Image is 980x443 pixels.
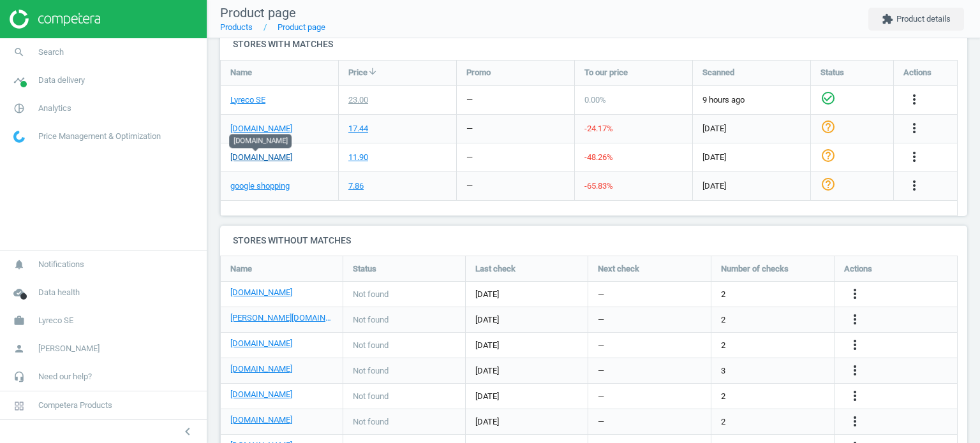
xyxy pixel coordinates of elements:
[844,263,872,275] span: Actions
[7,280,31,305] i: cloud_done
[7,365,31,389] i: headset_mic
[466,123,473,134] div: —
[847,337,863,352] i: more_vert
[584,181,613,191] span: -65.83 %
[820,148,836,163] i: help_outline
[882,13,893,25] i: extension
[475,365,578,377] span: [DATE]
[466,180,473,192] div: —
[466,152,473,163] div: —
[907,92,922,107] i: more_vert
[230,263,252,275] span: Name
[584,95,606,105] span: 0.00 %
[348,180,364,192] div: 7.86
[230,152,292,163] a: [DOMAIN_NAME]
[847,414,863,429] i: more_vert
[7,96,31,120] i: pie_chart_outlined
[847,312,863,327] i: more_vert
[353,391,389,402] span: Not found
[847,363,863,378] i: more_vert
[868,8,964,31] button: extensionProduct details
[598,340,604,351] span: —
[367,66,378,76] i: arrow_downward
[702,94,801,106] span: 9 hours ago
[475,314,578,326] span: [DATE]
[348,94,368,106] div: 23.00
[721,391,725,402] span: 2
[230,389,292,400] a: [DOMAIN_NAME]
[172,423,204,440] button: chevron_left
[278,22,325,32] a: Product page
[230,338,292,349] a: [DOMAIN_NAME]
[180,424,195,439] i: chevron_left
[598,263,639,275] span: Next check
[702,180,801,192] span: [DATE]
[230,67,252,78] span: Name
[598,391,604,402] span: —
[584,152,613,162] span: -48.26 %
[348,123,368,134] div: 17.44
[584,124,613,133] span: -24.17 %
[702,123,801,134] span: [DATE]
[229,134,292,148] div: [DOMAIN_NAME]
[847,286,863,301] i: more_vert
[353,340,389,351] span: Not found
[475,416,578,428] span: [DATE]
[903,67,932,78] span: Actions
[907,178,922,193] i: more_vert
[353,263,376,275] span: Status
[230,414,292,426] a: [DOMAIN_NAME]
[847,312,863,328] button: more_vert
[820,91,836,106] i: check_circle_outline
[220,22,253,32] a: Products
[847,337,863,354] button: more_vert
[907,149,922,164] i: more_vert
[230,94,265,106] a: Lyreco SE
[721,314,725,326] span: 2
[220,226,967,256] h4: Stores without matches
[847,286,863,303] button: more_vert
[475,263,516,275] span: Last check
[721,340,725,351] span: 2
[7,40,31,64] i: search
[13,131,25,143] img: wGWNvw8QSZomAAAAABJRU5ErkJggg==
[702,67,734,78] span: Scanned
[38,287,80,298] span: Data health
[230,363,292,375] a: [DOMAIN_NAME]
[38,371,92,382] span: Need our help?
[820,177,836,192] i: help_outline
[820,119,836,134] i: help_outline
[721,365,725,377] span: 3
[847,388,863,403] i: more_vert
[230,180,290,192] a: google shopping
[230,287,292,298] a: [DOMAIN_NAME]
[466,67,491,78] span: Promo
[721,289,725,300] span: 2
[907,149,922,166] button: more_vert
[7,68,31,92] i: timeline
[353,289,389,300] span: Not found
[907,120,922,136] i: more_vert
[220,5,296,20] span: Product page
[847,388,863,405] button: more_vert
[598,314,604,326] span: —
[10,10,100,29] img: ajHJNr6hYgQAAAAASUVORK5CYII=
[721,416,725,428] span: 2
[38,259,84,270] span: Notifications
[847,363,863,379] button: more_vert
[907,120,922,137] button: more_vert
[475,391,578,402] span: [DATE]
[220,29,967,59] h4: Stores with matches
[466,94,473,106] div: —
[475,289,578,300] span: [DATE]
[7,252,31,277] i: notifications
[353,365,389,377] span: Not found
[230,123,292,134] a: [DOMAIN_NAME]
[348,152,368,163] div: 11.90
[348,67,367,78] span: Price
[38,400,112,411] span: Competera Products
[584,67,628,78] span: To our price
[598,365,604,377] span: —
[38,103,71,114] span: Analytics
[38,315,73,326] span: Lyreco SE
